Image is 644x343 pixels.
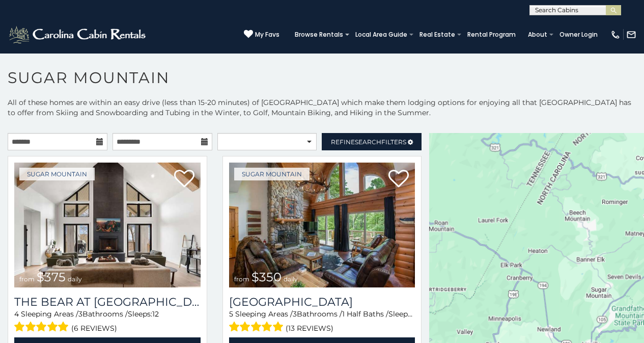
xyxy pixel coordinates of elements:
[19,168,95,180] a: Sugar Mountain
[14,309,19,319] span: 4
[626,30,636,40] img: mail-regular-white.png
[414,28,460,42] a: Real Estate
[244,30,279,40] a: My Favs
[284,275,298,283] span: daily
[286,322,333,335] span: (13 reviews)
[523,28,552,42] a: About
[152,309,159,319] span: 12
[293,309,297,319] span: 3
[322,133,422,150] a: RefineSearchFilters
[229,309,415,335] div: Sleeping Areas / Bathrooms / Sleeps:
[19,275,35,283] span: from
[174,169,194,190] a: Add to favorites
[14,163,201,287] a: The Bear At Sugar Mountain from $375 daily
[342,309,388,319] span: 1 Half Baths /
[14,295,201,309] a: The Bear At [GEOGRAPHIC_DATA]
[234,168,310,180] a: Sugar Mountain
[350,28,412,42] a: Local Area Guide
[290,28,348,42] a: Browse Rentals
[8,24,149,45] img: White-1-2.png
[68,275,82,283] span: daily
[37,270,66,284] span: $375
[388,169,409,190] a: Add to favorites
[355,138,381,146] span: Search
[554,28,603,42] a: Owner Login
[78,309,82,319] span: 3
[14,295,201,309] h3: The Bear At Sugar Mountain
[413,309,419,319] span: 12
[251,270,282,284] span: $350
[229,309,233,319] span: 5
[331,138,406,146] span: Refine Filters
[14,163,201,287] img: The Bear At Sugar Mountain
[14,309,201,335] div: Sleeping Areas / Bathrooms / Sleeps:
[462,28,521,42] a: Rental Program
[229,163,415,287] img: Grouse Moor Lodge
[229,295,415,309] a: [GEOGRAPHIC_DATA]
[610,30,621,40] img: phone-regular-white.png
[255,30,279,39] span: My Favs
[71,322,117,335] span: (6 reviews)
[229,163,415,287] a: Grouse Moor Lodge from $350 daily
[234,275,249,283] span: from
[229,295,415,309] h3: Grouse Moor Lodge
